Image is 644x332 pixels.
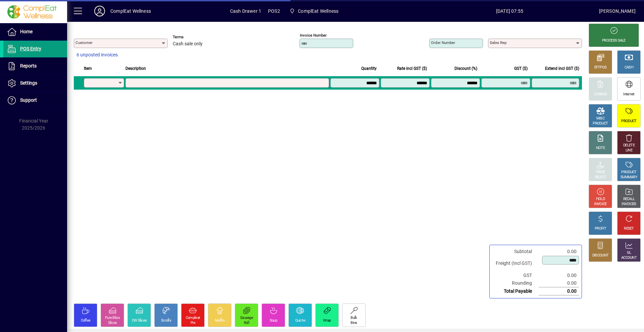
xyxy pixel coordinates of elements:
[240,316,253,321] div: Sausage
[20,80,37,86] span: Settings
[596,170,605,175] div: PRICE
[295,318,306,323] div: Quiche
[268,6,280,16] span: POS2
[626,148,632,153] div: LINE
[161,318,171,323] div: Scrolls
[596,116,604,121] div: MISC
[602,38,626,43] div: PROCESS SALE
[20,29,33,34] span: Home
[621,175,637,180] div: SUMMARY
[492,279,539,287] td: Rounding
[215,318,225,323] div: Muffin
[186,316,200,321] div: Compleat
[594,92,607,97] div: CHARGE
[627,250,631,255] div: GL
[3,92,67,109] a: Support
[20,63,37,68] span: Reports
[191,321,195,326] div: Pie
[173,41,203,47] span: Cash sale only
[621,119,636,124] div: PRODUCT
[3,23,67,40] a: Home
[110,6,151,16] div: ComplEat Wellness
[20,46,41,51] span: POS Entry
[76,51,118,58] span: 6 unposted invoices
[623,92,634,97] div: Internet
[623,143,635,148] div: DELETE
[599,6,636,16] div: [PERSON_NAME]
[20,97,37,103] span: Support
[539,272,579,279] td: 0.00
[594,65,607,70] div: EFTPOS
[74,49,120,61] button: 6 unposted invoices
[595,175,606,180] div: SELECT
[351,316,357,321] div: Bulk
[361,65,377,72] span: Quantity
[105,316,120,321] div: Pure Bliss
[300,33,327,38] mat-label: Invoice number
[514,65,528,72] span: GST ($)
[545,65,579,72] span: Extend incl GST ($)
[84,65,92,72] span: Item
[81,318,91,323] div: Coffee
[287,5,341,17] span: ComplEat Wellness
[622,202,636,207] div: INVOICES
[420,6,599,16] span: [DATE] 07:55
[595,226,606,231] div: PROFIT
[492,287,539,295] td: Total Payable
[625,65,633,70] div: CASH
[623,197,635,202] div: RECALL
[592,253,608,258] div: DISCOUNT
[397,65,427,72] span: Rate incl GST ($)
[492,248,539,255] td: Subtotal
[621,255,637,260] div: ACCOUNT
[624,226,634,231] div: RESET
[492,272,539,279] td: GST
[431,40,455,45] mat-label: Order number
[125,65,146,72] span: Description
[230,6,261,16] span: Cash Drawer 1
[539,287,579,295] td: 0.00
[3,75,67,92] a: Settings
[539,248,579,255] td: 0.00
[132,318,147,323] div: CW Slices
[539,279,579,287] td: 0.00
[594,202,606,207] div: INVOICE
[244,321,249,326] div: Roll
[593,121,608,126] div: PRODUCT
[596,197,605,202] div: HOLD
[270,318,277,323] div: Soup
[75,40,93,45] mat-label: Customer
[351,321,357,326] div: Bins
[89,5,110,17] button: Profile
[3,58,67,75] a: Reports
[454,65,477,72] span: Discount (%)
[173,35,213,39] span: Terms
[490,40,506,45] mat-label: Sales rep
[596,146,605,151] div: NOTE
[323,318,331,323] div: Wrap
[298,6,338,16] span: ComplEat Wellness
[492,255,539,272] td: Freight (Incl GST)
[108,321,117,326] div: Slices
[621,170,636,175] div: PRODUCT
